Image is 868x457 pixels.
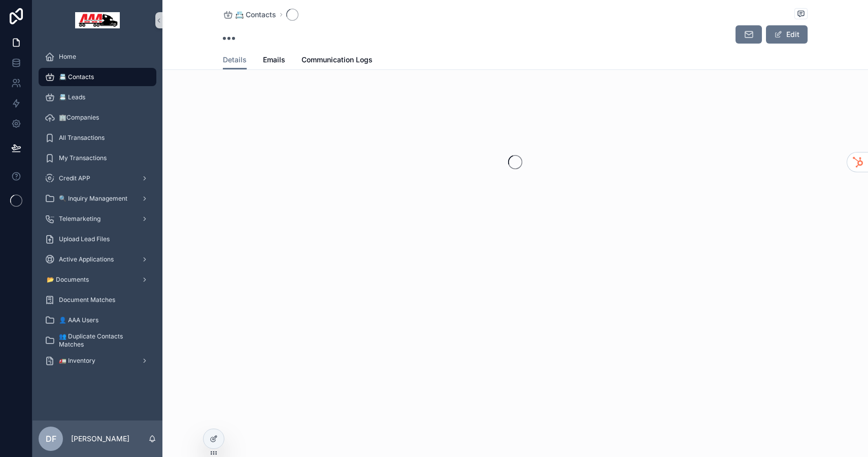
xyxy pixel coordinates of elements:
span: Telemarketing [59,215,101,223]
a: Communication Logs [302,51,373,71]
span: Details [223,55,247,65]
a: 🔍 Inquiry Management [39,189,156,208]
span: 📇 Contacts [235,10,276,20]
a: 📂 Documents [39,271,156,289]
span: 🏢Companies [59,113,99,122]
a: Credit APP [39,169,156,187]
span: 📂 Documents [47,276,89,284]
span: Upload Lead Files [59,235,110,243]
a: 📇 Contacts [39,68,156,86]
span: Home [59,53,76,61]
img: App logo [75,12,120,28]
a: 👥 Duplicate Contacts Matches [39,331,156,350]
a: 🚛 Inventory [39,352,156,370]
a: Details [223,51,247,70]
a: All Transactions [39,129,156,147]
span: Credit APP [59,174,90,182]
span: 👤 AAA Users [59,316,98,324]
a: Upload Lead Files [39,230,156,248]
span: Communication Logs [302,55,373,65]
span: 👥 Duplicate Contacts Matches [59,332,146,349]
span: 📇 Leads [59,93,85,101]
span: 📇 Contacts [59,73,94,81]
span: Active Applications [59,255,114,263]
span: DF [46,433,56,445]
a: 📇 Leads [39,88,156,106]
a: Active Applications [39,250,156,269]
p: [PERSON_NAME] [71,434,129,444]
a: Telemarketing [39,210,156,228]
a: 🏢Companies [39,108,156,127]
span: 🔍 Inquiry Management [59,195,127,203]
span: Emails [263,55,285,65]
a: Emails [263,51,285,71]
span: My Transactions [59,154,107,162]
span: Document Matches [59,296,115,304]
span: 🚛 Inventory [59,357,95,365]
span: All Transactions [59,134,105,142]
a: 👤 AAA Users [39,311,156,329]
a: My Transactions [39,149,156,167]
div: scrollable content [32,41,162,383]
a: Home [39,48,156,66]
a: Document Matches [39,291,156,309]
button: Edit [766,25,808,44]
a: 📇 Contacts [223,10,276,20]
